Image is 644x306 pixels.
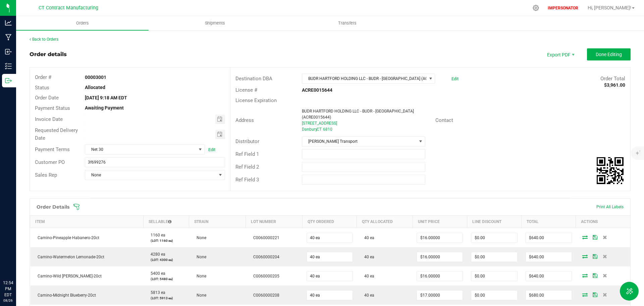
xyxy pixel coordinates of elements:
[37,204,69,210] h1: Order Details
[417,291,463,300] input: 0
[147,233,165,237] span: 1160 ea
[85,105,124,111] strong: Awaiting Payment
[193,293,206,298] span: None
[471,291,517,300] input: 0
[417,252,463,262] input: 0
[143,216,189,228] th: Sellable
[147,238,185,243] p: (LOT: 1160 ea)
[576,216,630,228] th: Actions
[35,159,65,165] span: Customer PO
[235,117,254,123] span: Address
[526,291,572,300] input: 0
[35,85,49,91] span: Status
[35,172,57,178] span: Sales Rep
[620,282,639,301] button: Toggle Menu
[307,252,353,262] input: 0
[85,170,216,180] span: None
[597,157,624,184] qrcode: 00003001
[30,37,58,42] a: Back to Orders
[35,74,51,80] span: Order #
[35,95,59,101] span: Order Date
[600,235,610,239] span: Delete Order Detail
[147,290,165,295] span: 5813 ea
[357,216,413,228] th: Qty Allocated
[600,273,610,277] span: Delete Order Detail
[361,255,374,259] span: 40 ea
[235,151,259,157] span: Ref Field 1
[39,5,98,11] span: CT Contract Manufacturing
[540,48,580,60] span: Export PDF
[590,235,600,239] span: Save Order Detail
[250,255,279,259] span: C0060000204
[250,235,279,240] span: C0060000221
[235,138,259,144] span: Distributor
[587,48,631,60] button: Done Editing
[34,235,99,240] span: Camino-Pineapple Habanero-20ct
[147,257,185,262] p: (LOT: 4300 ea)
[5,63,12,70] inline-svg: Inventory
[30,50,67,58] div: Order details
[417,271,463,281] input: 0
[600,76,625,82] span: Order Total
[189,216,246,228] th: Strain
[329,20,366,26] span: Transfers
[34,274,102,278] span: Camino-Wild [PERSON_NAME]-20ct
[590,254,600,258] span: Save Order Detail
[16,16,149,30] a: Orders
[35,116,63,122] span: Invoice Date
[147,252,165,257] span: 4280 ea
[361,274,374,278] span: 40 ea
[323,127,332,132] span: 6810
[435,117,453,123] span: Contact
[526,233,572,243] input: 0
[235,177,259,183] span: Ref Field 3
[149,16,281,30] a: Shipments
[596,52,622,57] span: Done Editing
[235,164,259,170] span: Ref Field 2
[3,280,13,298] p: 12:54 PM EDT
[215,130,225,139] span: Toggle calendar
[196,20,234,26] span: Shipments
[302,137,416,146] span: [PERSON_NAME] Transport
[522,216,576,228] th: Total
[590,293,600,297] span: Save Order Detail
[302,127,317,132] span: Danbury
[193,274,206,278] span: None
[235,87,257,93] span: License #
[147,276,185,281] p: (LOT: 5480 ea)
[302,109,414,120] span: BUDR HARTFORD HOLDING LLC - BUDR - [GEOGRAPHIC_DATA] (ACRE0015644)
[85,145,196,154] span: Net 30
[471,271,517,281] input: 0
[250,274,279,278] span: C0060000205
[35,105,70,111] span: Payment Status
[471,233,517,243] input: 0
[532,5,540,11] div: Manage settings
[34,255,104,259] span: Camino-Watermelon Lemonade-20ct
[307,271,353,281] input: 0
[85,75,106,80] strong: 00003001
[235,97,277,103] span: License Expiration
[302,121,337,126] span: [STREET_ADDRESS]
[597,157,624,184] img: Scan me!
[35,146,70,152] span: Payment Terms
[147,296,185,301] p: (LOT: 5913 ea)
[208,147,215,152] a: Edit
[250,293,279,298] span: C0060000208
[35,127,78,141] span: Requested Delivery Date
[471,252,517,262] input: 0
[85,95,127,100] strong: [DATE] 9:18 AM EDT
[215,115,225,124] span: Toggle calendar
[361,293,374,298] span: 40 ea
[67,20,98,26] span: Orders
[235,76,272,82] span: Destination DBA
[302,87,332,93] strong: ACRE0015644
[590,273,600,277] span: Save Order Detail
[316,127,317,132] span: ,
[467,216,521,228] th: Line Discount
[193,255,206,259] span: None
[303,216,357,228] th: Qty Ordered
[526,252,572,262] input: 0
[5,19,12,26] inline-svg: Analytics
[417,233,463,243] input: 0
[5,34,12,41] inline-svg: Manufacturing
